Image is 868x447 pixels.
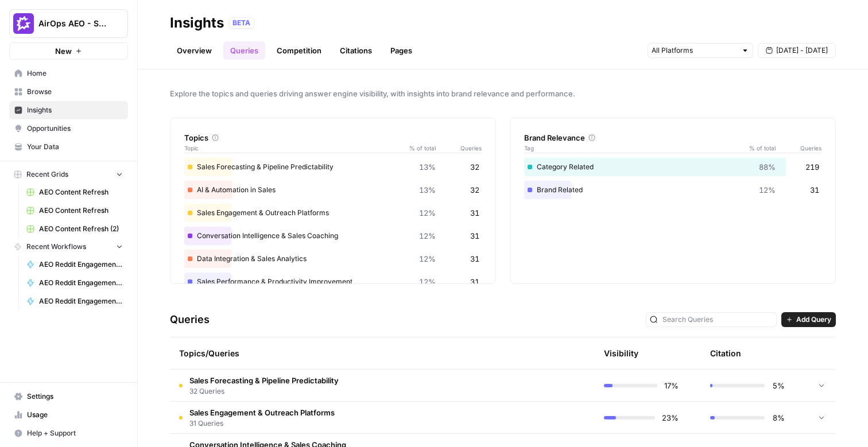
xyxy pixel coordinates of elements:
[419,253,436,265] span: 12%
[470,161,479,173] span: 32
[179,337,476,369] div: Topics/Queries
[9,101,128,119] a: Insights
[39,259,123,270] span: AEO Reddit Engagement - Fork
[772,412,785,423] span: 8%
[27,428,123,438] span: Help + Support
[662,314,773,325] input: Search Queries
[9,64,128,83] a: Home
[772,380,785,391] span: 5%
[38,18,108,29] span: AirOps AEO - Single Brand (Gong)
[524,132,821,143] div: Brand Relevance
[9,387,128,406] a: Settings
[223,41,265,60] a: Queries
[170,88,836,99] span: Explore the topics and queries driving answer engine visibility, with insights into brand relevan...
[39,187,123,197] span: AEO Content Refresh
[604,348,638,359] div: Visibility
[21,274,128,292] a: AEO Reddit Engagement - Fork
[781,312,836,327] button: Add Query
[13,13,34,34] img: AirOps AEO - Single Brand (Gong) Logo
[26,169,68,180] span: Recent Grids
[184,158,482,176] div: Sales Forecasting & Pipeline Predictability
[9,424,128,442] button: Help + Support
[184,204,482,222] div: Sales Engagement & Outreach Platforms
[810,184,819,196] span: 31
[776,45,828,56] span: [DATE] - [DATE]
[189,407,335,418] span: Sales Engagement & Outreach Platforms
[27,87,123,97] span: Browse
[710,337,741,369] div: Citation
[27,410,123,420] span: Usage
[184,181,482,199] div: AI & Automation in Sales
[759,184,776,196] span: 12%
[39,224,123,234] span: AEO Content Refresh (2)
[39,296,123,306] span: AEO Reddit Engagement - Fork
[419,161,436,173] span: 13%
[184,227,482,245] div: Conversation Intelligence & Sales Coaching
[524,158,821,176] div: Category Related
[27,123,123,134] span: Opportunities
[39,205,123,216] span: AEO Content Refresh
[228,17,254,29] div: BETA
[805,161,819,173] span: 219
[21,255,128,274] a: AEO Reddit Engagement - Fork
[184,132,482,143] div: Topics
[27,391,123,402] span: Settings
[524,143,741,153] span: Tag
[21,201,128,220] a: AEO Content Refresh
[189,386,339,397] span: 32 Queries
[470,230,479,242] span: 31
[470,184,479,196] span: 32
[383,41,419,60] a: Pages
[9,406,128,424] a: Usage
[9,138,128,156] a: Your Data
[27,142,123,152] span: Your Data
[419,276,436,287] span: 12%
[55,45,72,57] span: New
[470,207,479,219] span: 31
[9,166,128,183] button: Recent Grids
[21,292,128,310] a: AEO Reddit Engagement - Fork
[21,183,128,201] a: AEO Content Refresh
[9,238,128,255] button: Recent Workflows
[189,418,335,429] span: 31 Queries
[470,253,479,265] span: 31
[419,184,436,196] span: 13%
[9,119,128,138] a: Opportunities
[776,143,821,153] span: Queries
[470,276,479,287] span: 31
[419,230,436,242] span: 12%
[184,250,482,268] div: Data Integration & Sales Analytics
[759,161,776,173] span: 88%
[39,278,123,288] span: AEO Reddit Engagement - Fork
[270,41,328,60] a: Competition
[9,83,128,101] a: Browse
[9,42,128,60] button: New
[27,105,123,115] span: Insights
[189,375,339,386] span: Sales Forecasting & Pipeline Predictability
[664,380,679,391] span: 17%
[796,314,831,325] span: Add Query
[741,143,776,153] span: % of total
[170,312,210,328] h3: Queries
[652,45,737,56] input: All Platforms
[436,143,482,153] span: Queries
[184,143,401,153] span: Topic
[27,68,123,79] span: Home
[170,41,219,60] a: Overview
[419,207,436,219] span: 12%
[21,220,128,238] a: AEO Content Refresh (2)
[758,43,836,58] button: [DATE] - [DATE]
[662,412,679,423] span: 23%
[9,9,128,38] button: Workspace: AirOps AEO - Single Brand (Gong)
[524,181,821,199] div: Brand Related
[184,273,482,291] div: Sales Performance & Productivity Improvement
[26,242,86,252] span: Recent Workflows
[170,14,224,32] div: Insights
[333,41,379,60] a: Citations
[401,143,436,153] span: % of total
